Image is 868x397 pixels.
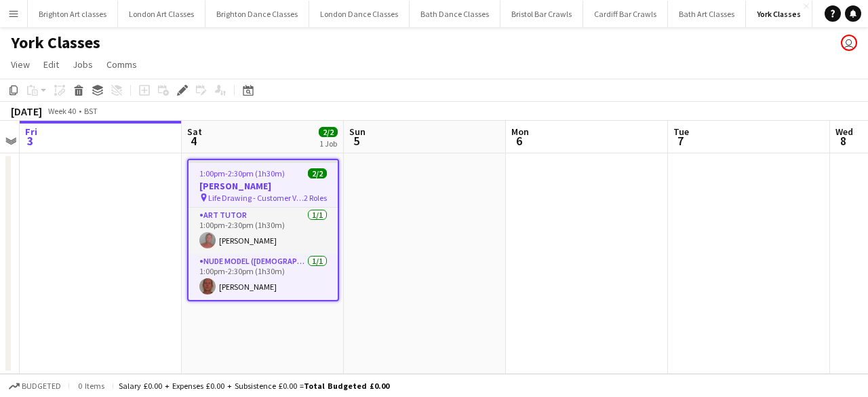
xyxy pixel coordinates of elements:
a: Comms [101,56,142,73]
button: York Classes [746,1,812,27]
span: 4 [185,133,202,149]
a: View [5,56,35,73]
button: London Art Classes [118,1,205,27]
span: Edit [43,58,59,71]
span: 2 Roles [304,193,327,203]
span: Total Budgeted £0.00 [304,381,389,391]
span: 2/2 [308,168,327,178]
span: Comms [106,58,137,71]
div: [DATE] [11,105,42,118]
span: Budgeted [22,381,61,391]
span: Fri [25,126,37,138]
span: View [11,58,30,71]
span: Wed [835,126,853,138]
button: Brighton Art classes [28,1,118,27]
button: Bath Dance Classes [410,1,500,27]
span: 0 items [75,381,107,391]
app-card-role: Art Tutor1/11:00pm-2:30pm (1h30m)[PERSON_NAME] [189,208,338,254]
button: Brighton Dance Classes [205,1,309,27]
span: Mon [511,126,529,138]
button: Bristol Bar Crawls [500,1,583,27]
button: Bath Art Classes [668,1,746,27]
a: Edit [38,56,64,73]
button: Budgeted [7,379,63,394]
span: Tue [673,126,689,138]
span: Life Drawing - Customer Venue [208,193,304,203]
span: 5 [347,133,366,149]
span: Sun [349,126,366,138]
app-card-role: Nude Model ([DEMOGRAPHIC_DATA])1/11:00pm-2:30pm (1h30m)[PERSON_NAME] [189,254,338,300]
app-job-card: 1:00pm-2:30pm (1h30m)2/2[PERSON_NAME] Life Drawing - Customer Venue2 RolesArt Tutor1/11:00pm-2:30... [187,159,339,301]
span: 7 [671,133,689,149]
span: Sat [187,126,202,138]
span: Week 40 [45,106,79,116]
button: Cardiff Bar Crawls [583,1,668,27]
div: BST [84,106,98,116]
button: London Dance Classes [309,1,410,27]
app-user-avatar: VOSH Limited [841,35,857,51]
h3: [PERSON_NAME] [189,180,338,192]
a: Jobs [67,56,98,73]
div: 1 Job [319,138,337,149]
span: 2/2 [319,127,338,137]
h1: York Classes [11,33,100,53]
span: 1:00pm-2:30pm (1h30m) [199,168,285,178]
div: Salary £0.00 + Expenses £0.00 + Subsistence £0.00 = [119,381,389,391]
span: 3 [23,133,37,149]
span: 6 [509,133,529,149]
span: 8 [833,133,853,149]
span: Jobs [73,58,93,71]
